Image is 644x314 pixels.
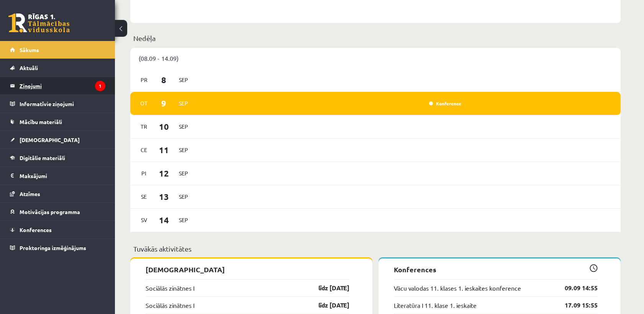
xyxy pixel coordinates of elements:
a: Sākums [10,41,105,59]
span: 8 [152,74,176,86]
span: Atzīmes [20,190,40,197]
a: Konferences [10,221,105,239]
span: Digitālie materiāli [20,154,65,161]
span: Sep [175,167,192,179]
span: Sākums [20,46,39,53]
span: 13 [152,190,176,203]
p: Konferences [394,264,598,275]
span: Ce [136,144,152,156]
legend: Maksājumi [20,167,105,185]
span: Sep [175,74,192,86]
a: Vācu valodas 11. klases 1. ieskaites konference [394,283,521,293]
a: līdz [DATE] [305,301,349,310]
a: Mācību materiāli [10,113,105,131]
a: līdz [DATE] [305,283,349,293]
span: Sv [136,214,152,226]
a: Rīgas 1. Tālmācības vidusskola [8,13,70,33]
a: Maksājumi [10,167,105,185]
span: Ot [136,97,152,109]
span: 10 [152,120,176,133]
a: Aktuāli [10,59,105,77]
span: Sep [175,191,192,203]
span: Pr [136,74,152,86]
a: [DEMOGRAPHIC_DATA] [10,131,105,149]
a: Proktoringa izmēģinājums [10,239,105,257]
span: Motivācijas programma [20,208,80,215]
a: Ziņojumi1 [10,77,105,95]
span: Se [136,191,152,203]
span: Konferences [20,226,52,233]
a: 17.09 15:55 [553,301,598,310]
a: Konference [429,100,461,106]
a: Motivācijas programma [10,203,105,221]
p: [DEMOGRAPHIC_DATA] [146,264,349,275]
a: Sociālās zinātnes I [146,301,194,310]
legend: Informatīvie ziņojumi [20,95,105,113]
a: Informatīvie ziņojumi [10,95,105,113]
span: 14 [152,214,176,226]
span: Pi [136,167,152,179]
span: Tr [136,121,152,132]
span: Sep [175,121,192,132]
p: Nedēļa [133,33,618,43]
span: 11 [152,144,176,156]
span: Mācību materiāli [20,118,62,125]
a: 09.09 14:55 [553,283,598,293]
span: 9 [152,97,176,110]
a: Sociālās zinātnes I [146,283,194,293]
p: Tuvākās aktivitātes [133,244,618,254]
span: Aktuāli [20,64,38,71]
span: Sep [175,214,192,226]
a: Digitālie materiāli [10,149,105,167]
a: Atzīmes [10,185,105,203]
i: 1 [95,81,105,91]
legend: Ziņojumi [20,77,105,95]
span: Sep [175,144,192,156]
span: 12 [152,167,176,180]
div: (08.09 - 14.09) [130,48,621,69]
span: Proktoringa izmēģinājums [20,244,86,251]
a: Literatūra I 11. klase 1. ieskaite [394,301,477,310]
span: [DEMOGRAPHIC_DATA] [20,136,80,143]
span: Sep [175,97,192,109]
